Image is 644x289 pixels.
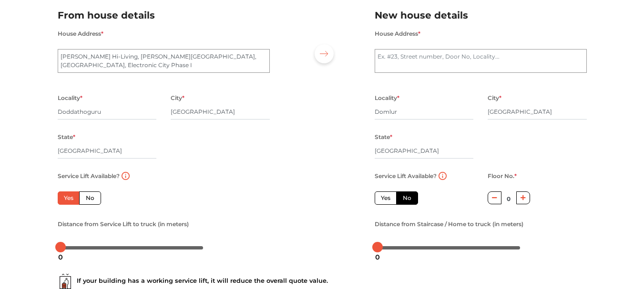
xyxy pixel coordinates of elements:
[54,249,67,265] div: 0
[58,274,73,289] img: ...
[396,191,418,205] label: No
[375,131,392,143] label: State
[375,191,397,205] label: Yes
[58,92,82,104] label: Locality
[375,170,437,182] label: Service Lift Available?
[375,92,399,104] label: Locality
[79,191,101,205] label: No
[58,170,120,182] label: Service Lift Available?
[375,28,420,40] label: House Address
[58,218,189,230] label: Distance from Service Lift to truck (in meters)
[58,49,270,73] textarea: [PERSON_NAME] Hi-Living, [PERSON_NAME][GEOGRAPHIC_DATA], [GEOGRAPHIC_DATA], Electronic City Phase I
[488,92,501,104] label: City
[488,170,517,182] label: Floor No.
[375,8,587,23] h2: New house details
[375,218,523,230] label: Distance from Staircase / Home to truck (in meters)
[58,131,75,143] label: State
[58,8,270,23] h2: From house details
[171,92,184,104] label: City
[371,249,384,265] div: 0
[58,274,587,289] div: If your building has a working service lift, it will reduce the overall quote value.
[58,28,103,40] label: House Address
[58,191,80,205] label: Yes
